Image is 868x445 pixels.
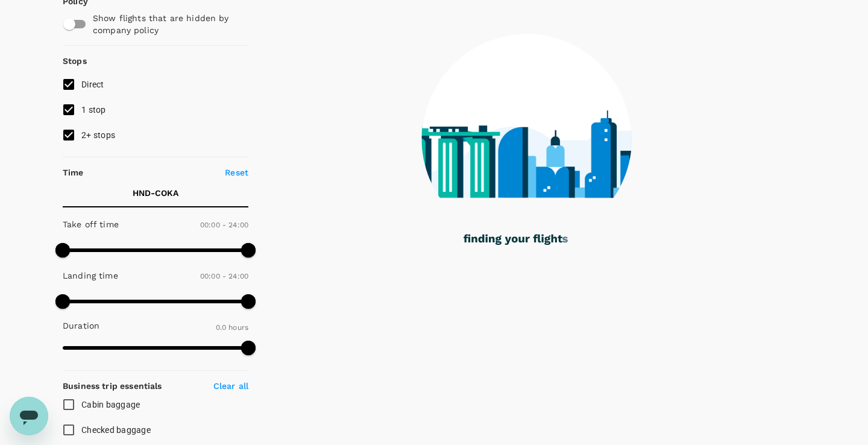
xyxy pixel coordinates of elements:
[63,381,162,391] strong: Business trip essentials
[63,320,99,332] p: Duration
[464,235,568,245] g: finding your flights
[81,105,106,115] span: 1 stop
[93,12,240,36] p: Show flights that are hidden by company policy
[133,187,178,199] p: HND - COKA
[10,397,48,435] iframe: Button to launch messaging window
[200,221,248,229] span: 00:00 - 24:00
[81,130,115,140] span: 2+ stops
[63,270,118,282] p: Landing time
[81,400,140,409] span: Cabin baggage
[200,272,248,280] span: 00:00 - 24:00
[63,56,87,66] strong: Stops
[63,166,84,178] p: Time
[81,80,104,89] span: Direct
[213,380,248,392] p: Clear all
[225,166,248,178] p: Reset
[81,425,151,435] span: Checked baggage
[216,323,248,332] span: 0.0 hours
[63,218,119,230] p: Take off time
